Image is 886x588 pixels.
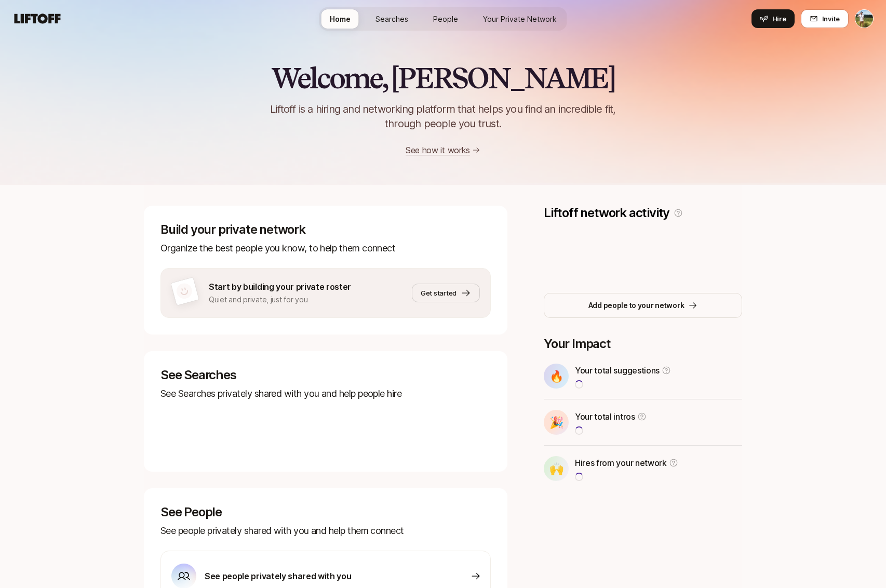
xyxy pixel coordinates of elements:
span: Searches [375,14,408,24]
p: See Searches [160,368,491,382]
p: See people privately shared with you and help them connect [160,524,491,538]
p: See Searches privately shared with you and help people hire [160,386,491,401]
span: Get started [421,288,457,298]
h2: Welcome, [PERSON_NAME] [271,62,615,93]
button: Tyler Kieft [855,9,874,28]
p: Quiet and private, just for you [209,293,351,306]
span: Hire [772,14,786,24]
p: Your Impact [544,337,742,351]
button: Hire [751,9,795,28]
button: Add people to your network [544,293,742,318]
span: Invite [822,14,840,24]
span: People [433,14,458,24]
a: Home [321,9,359,29]
p: Hires from your network [575,456,667,470]
img: Tyler Kieft [855,10,873,28]
div: 🎉 [544,410,569,435]
p: See people privately shared with you [205,569,351,583]
p: Add people to your network [588,299,684,312]
a: Searches [367,9,417,29]
img: default-avatar.svg [174,282,194,301]
p: See People [160,505,491,519]
p: Organize the best people you know, to help them connect [160,241,491,256]
p: Your total suggestions [575,364,660,377]
a: See how it works [406,145,470,155]
p: Build your private network [160,222,491,237]
p: Start by building your private roster [209,280,351,293]
p: Liftoff is a hiring and networking platform that helps you find an incredible fit, through people... [257,102,629,131]
button: Get started [412,284,480,302]
div: 🔥 [544,364,569,389]
a: People [425,9,466,29]
div: 🙌 [544,456,569,481]
a: Your Private Network [475,9,565,29]
button: Invite [801,9,849,28]
span: Your Private Network [483,14,557,24]
p: Your total intros [575,410,635,423]
span: Home [330,14,351,24]
p: Liftoff network activity [544,206,669,220]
